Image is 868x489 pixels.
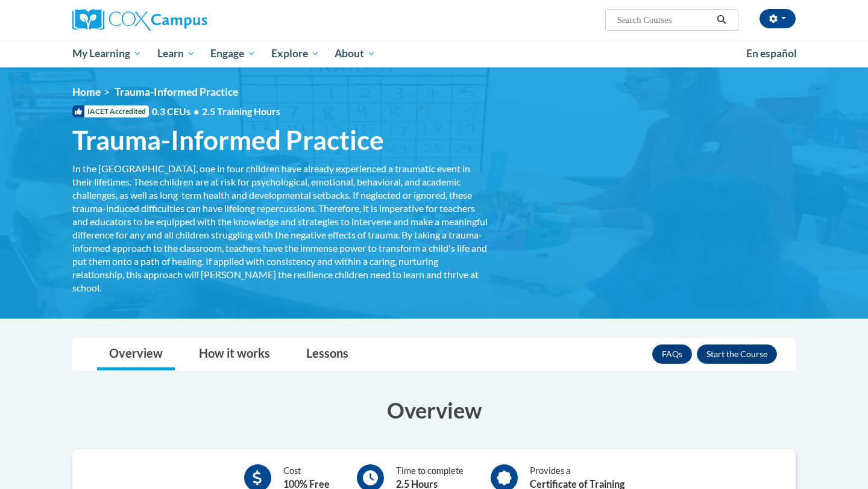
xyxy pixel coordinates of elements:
[712,13,731,27] button: Search
[97,338,175,370] a: Overview
[203,40,263,67] a: Engage
[72,124,384,156] span: Trauma-Informed Practice
[54,40,814,67] div: Main menu
[759,9,796,28] button: Account Settings
[697,344,777,364] button: Enroll
[263,40,327,67] a: Explore
[210,46,256,61] span: Engage
[72,395,796,425] h3: Overview
[72,9,301,31] a: Cox Campus
[327,40,384,67] a: About
[64,40,149,67] a: My Learning
[187,338,282,370] a: How it works
[72,105,149,117] span: IACET Accredited
[152,105,280,118] span: 0.3 CEUs
[72,86,101,98] a: Home
[616,13,712,27] input: Search Courses
[149,40,203,67] a: Learn
[157,46,195,61] span: Learn
[738,41,805,66] a: En español
[202,105,280,117] span: 2.5 Training Hours
[72,46,142,61] span: My Learning
[746,47,797,60] span: En español
[72,9,207,31] img: Cox Campus
[115,86,238,98] span: Trauma-Informed Practice
[271,46,319,61] span: Explore
[294,338,360,370] a: Lessons
[335,46,376,61] span: About
[652,344,692,364] a: FAQs
[193,105,199,117] span: •
[72,162,488,294] div: In the [GEOGRAPHIC_DATA], one in four children have already experienced a traumatic event in thei...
